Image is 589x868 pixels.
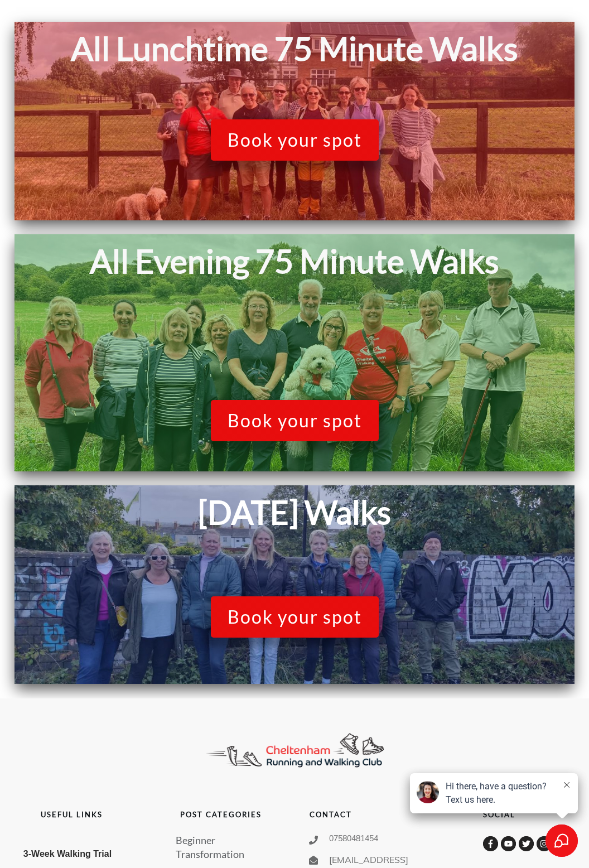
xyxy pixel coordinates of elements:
span: 07580481454 [329,833,378,845]
a: Book your spot [211,119,379,161]
img: Cheltenham Running Club [191,721,398,780]
p: useful links [12,808,132,821]
a: Book your spot [211,400,379,441]
h1: All Evening 75 Minute Walks [20,240,569,283]
a: Book your spot [211,596,379,638]
a: Beginner Transformation [176,833,281,861]
h1: All Lunchtime 75 Minute Walks [20,27,569,70]
p: contact [310,808,454,821]
span: Book your spot [228,410,362,431]
span: Book your spot [228,129,362,151]
a: 3-Week Walking Trial [23,845,112,863]
p: Post categories [161,808,281,821]
h1: [DATE] Walks [20,491,569,533]
span: Book your spot [228,606,362,628]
